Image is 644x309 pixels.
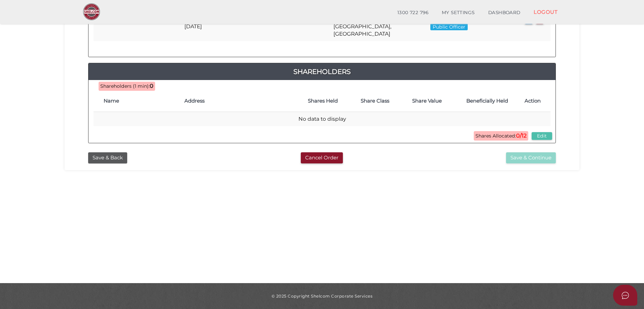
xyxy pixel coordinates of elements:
a: 1300 722 796 [391,6,435,20]
a: DASHBOARD [481,6,527,20]
span: Public Officer [430,24,468,30]
h4: Share Value [404,98,450,104]
td: [STREET_ADDRESS][PERSON_NAME][DATE] [182,12,295,41]
h4: Share Class [353,98,398,104]
h4: Address [184,98,293,104]
div: © 2025 Copyright Shelcom Corporate Services [70,293,574,299]
button: Cancel Order [301,152,343,163]
b: 0 [150,83,153,89]
span: Shareholders (1 min): [100,83,150,89]
h4: Name [104,98,178,104]
button: Save & Continue [506,152,556,163]
td: [GEOGRAPHIC_DATA], [GEOGRAPHIC_DATA], [GEOGRAPHIC_DATA] [331,12,427,41]
h4: Action [525,98,547,104]
a: Shareholders [88,66,556,77]
td: No data to display [94,112,550,126]
td: [DATE] [295,12,331,41]
a: LOGOUT [527,5,564,19]
td: 1 [94,12,101,41]
h4: Beneficially Held [456,98,518,104]
a: MY SETTINGS [435,6,481,20]
b: 0/12 [516,132,527,139]
span: Shares Allocated: [474,131,528,141]
button: Save & Back [88,152,127,163]
button: Edit [532,132,552,140]
h4: Shares Held [300,98,346,104]
button: Open asap [613,285,637,306]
